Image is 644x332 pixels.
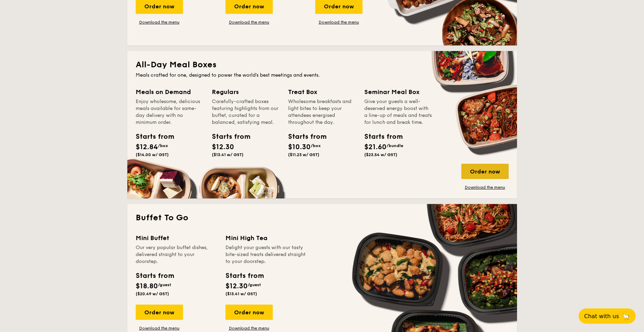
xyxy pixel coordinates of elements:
[136,72,509,79] div: Meals crafted for one, designed to power the world's best meetings and events.
[584,313,619,320] span: Chat with us
[579,308,636,324] button: Chat with us🦙
[212,87,280,97] div: Regulars
[136,244,217,265] div: Our very popular buffet dishes, delivered straight to your doorstep.
[622,312,630,320] span: 🦙
[288,131,319,142] div: Starts from
[136,59,509,70] h2: All-Day Meal Boxes
[364,131,396,142] div: Starts from
[212,152,244,157] span: ($13.41 w/ GST)
[225,19,273,25] a: Download the menu
[158,143,168,148] span: /box
[288,152,319,157] span: ($11.23 w/ GST)
[364,152,397,157] span: ($23.54 w/ GST)
[288,98,356,126] div: Wholesome breakfasts and light bites to keep your attendees energised throughout the day.
[225,244,307,265] div: Delight your guests with our tasty bite-sized treats delivered straight to your doorstep.
[136,131,167,142] div: Starts from
[136,271,174,281] div: Starts from
[225,325,273,331] a: Download the menu
[364,87,432,97] div: Seminar Meal Box
[136,325,183,331] a: Download the menu
[212,98,280,126] div: Carefully-crafted boxes featuring highlights from our buffet, curated for a balanced, satisfying ...
[311,143,321,148] span: /box
[158,282,171,287] span: /guest
[225,271,263,281] div: Starts from
[288,143,311,151] span: $10.30
[136,212,509,223] h2: Buffet To Go
[136,282,158,290] span: $18.80
[136,233,217,243] div: Mini Buffet
[212,143,234,151] span: $12.30
[364,98,432,126] div: Give your guests a well-deserved energy boost with a line-up of meals and treats for lunch and br...
[225,291,257,296] span: ($13.41 w/ GST)
[387,143,403,148] span: /bundle
[225,305,273,320] div: Order now
[364,143,387,151] span: $21.60
[461,185,509,190] a: Download the menu
[225,282,248,290] span: $12.30
[136,143,158,151] span: $12.84
[136,87,204,97] div: Meals on Demand
[136,19,183,25] a: Download the menu
[136,291,169,296] span: ($20.49 w/ GST)
[136,305,183,320] div: Order now
[248,282,261,287] span: /guest
[136,152,169,157] span: ($14.00 w/ GST)
[315,19,363,25] a: Download the menu
[212,131,243,142] div: Starts from
[136,98,204,126] div: Enjoy wholesome, delicious meals available for same-day delivery with no minimum order.
[225,233,307,243] div: Mini High Tea
[461,164,509,179] div: Order now
[288,87,356,97] div: Treat Box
